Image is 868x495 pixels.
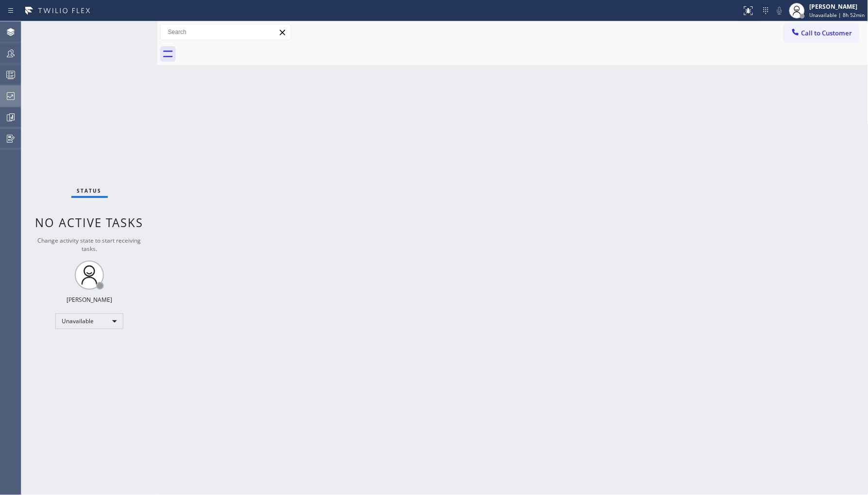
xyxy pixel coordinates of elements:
[55,313,123,329] div: Unavailable
[773,4,786,17] button: Mute
[801,29,852,37] span: Call to Customer
[810,12,865,18] span: Unavailable | 8h 52min
[35,214,144,231] span: No active tasks
[67,296,112,304] div: [PERSON_NAME]
[810,2,865,11] div: [PERSON_NAME]
[161,24,291,40] input: Search
[77,187,102,194] span: Status
[38,236,141,253] span: Change activity state to start receiving tasks.
[785,24,859,42] button: Call to Customer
